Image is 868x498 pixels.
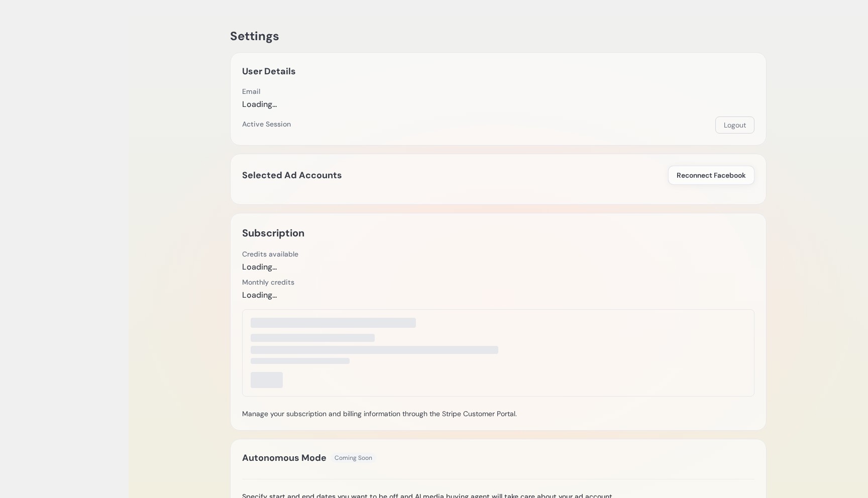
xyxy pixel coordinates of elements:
div: Monthly credits [242,277,294,287]
div: Loading... [242,289,294,301]
div: Active Session [242,119,291,129]
h2: Selected Ad Accounts [242,168,342,182]
span: Reconnect Facebook [677,170,746,180]
button: Reconnect Facebook [668,166,754,185]
div: Loading... [242,98,277,110]
div: Email [242,86,277,96]
p: Manage your subscription and billing information through the Stripe Customer Portal. [242,409,754,419]
h2: Autonomous Mode [242,451,327,465]
div: Loading... [242,261,298,273]
h2: User Details [242,64,296,78]
div: Credits available [242,249,298,259]
span: Coming Soon [331,453,376,463]
button: Logout [715,116,754,134]
h1: Settings [230,28,767,44]
h2: Subscription [242,225,304,241]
